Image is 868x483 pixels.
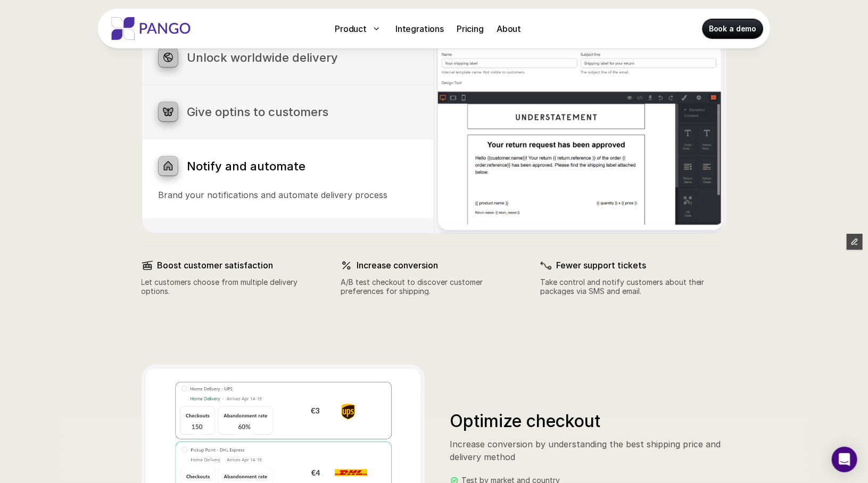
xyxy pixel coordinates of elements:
[492,20,525,37] a: About
[187,51,417,64] h3: Unlock worldwide delivery
[709,23,756,34] p: Book a demo
[540,278,727,296] p: Take control and notify customers about their packages via SMS and email.
[702,19,763,38] a: Book a demo
[450,438,727,464] p: Increase conversion by understanding the best shipping price and delivery method
[142,278,328,296] p: Let customers choose from multiple delivery options.
[556,260,727,271] p: Fewer support tickets
[159,67,417,80] p: Enable global delivery with just a few clicks!
[391,20,448,37] a: Integrations
[395,22,444,35] p: Integrations
[357,260,527,271] p: Increase conversion
[187,105,417,119] h3: Give optins to customers
[335,22,367,35] p: Product
[450,412,727,432] h3: Optimize checkout
[437,19,723,230] img: Dashboard
[159,121,417,147] p: Let customers choose the most convenient shipping options and locations.
[341,278,527,296] p: A/B test checkout to discover customer preferences for shipping.
[159,189,417,201] p: Brand your notifications and automate delivery process
[158,260,328,271] p: Boost customer satisfaction
[497,22,521,35] p: About
[847,234,863,250] button: Edit Framer Content
[452,20,488,37] a: Pricing
[187,159,417,173] h3: Notify and automate
[457,22,484,35] p: Pricing
[832,447,857,472] div: Open Intercom Messenger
